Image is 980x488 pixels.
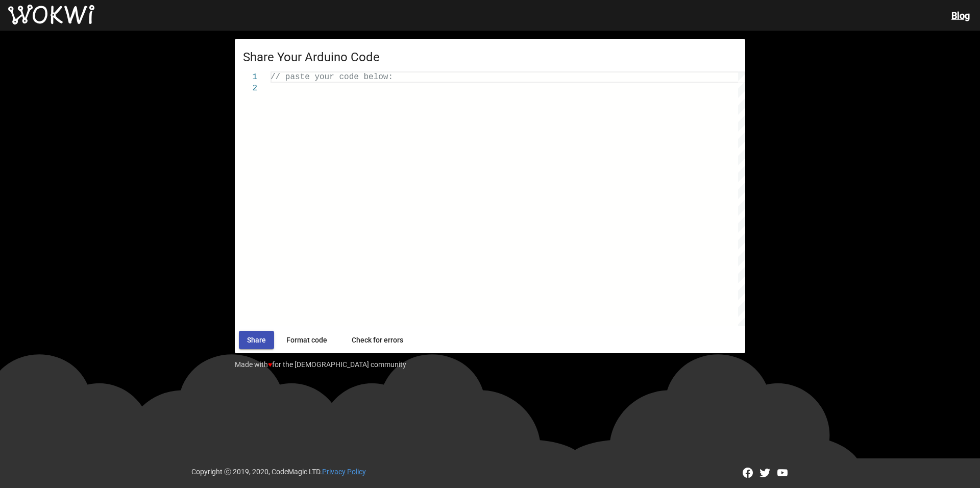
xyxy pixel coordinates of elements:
[278,331,335,349] button: Format code
[239,331,274,349] button: Share
[243,47,737,67] h1: Share Your Arduino Code
[951,10,970,21] a: Blog
[286,336,327,344] span: Format code
[271,72,393,82] span: // paste your code below:
[235,71,257,83] div: 1
[344,331,411,349] button: Check for errors
[322,468,366,476] a: Privacy Policy
[8,5,94,25] img: Wokwi
[268,360,272,369] span: ♥
[235,360,745,369] p: Made with for the [DEMOGRAPHIC_DATA] community
[247,336,266,344] span: Share
[235,83,257,94] div: 2
[352,336,403,344] span: Check for errors
[191,467,366,480] div: Copyright ⓒ 2019, 2020, CodeMagic LTD.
